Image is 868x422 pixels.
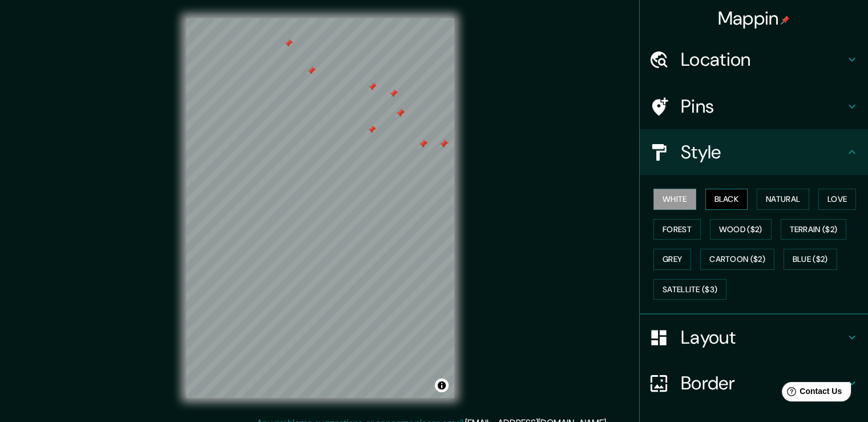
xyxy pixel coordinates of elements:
div: Border [640,360,868,406]
h4: Mappin [718,7,790,30]
img: pin-icon.png [781,15,790,25]
button: Black [705,189,748,210]
button: Satellite ($3) [653,279,726,300]
div: Style [640,129,868,175]
button: Terrain ($2) [781,219,847,240]
button: Natural [757,189,809,210]
div: Layout [640,314,868,360]
div: Location [640,37,868,82]
h4: Border [681,372,845,395]
button: Toggle attribution [435,379,449,392]
h4: Style [681,141,845,164]
button: Blue ($2) [784,249,837,270]
div: Pins [640,83,868,129]
button: Forest [653,219,701,240]
button: White [653,189,696,210]
button: Wood ($2) [710,219,772,240]
button: Grey [653,249,691,270]
h4: Location [681,48,845,71]
h4: Pins [681,95,845,118]
h4: Layout [681,326,845,349]
button: Love [818,189,856,210]
button: Cartoon ($2) [700,249,774,270]
canvas: Map [186,18,454,398]
iframe: Help widget launcher [766,377,855,409]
